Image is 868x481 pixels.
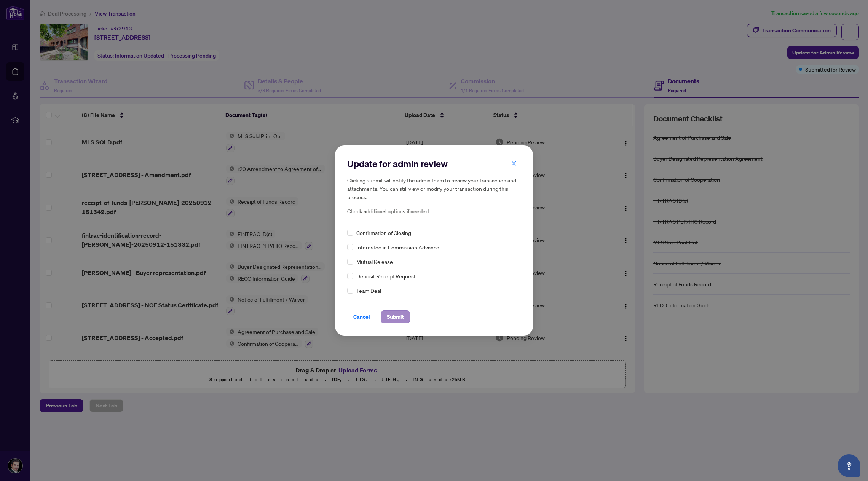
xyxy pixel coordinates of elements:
[347,176,521,201] h5: Clicking submit will notify the admin team to review your transaction and attachments. You can st...
[347,158,521,170] h2: Update for admin review
[838,454,860,477] button: Open asap
[511,161,517,166] span: close
[381,310,410,323] button: Submit
[387,311,404,323] span: Submit
[356,272,416,280] span: Deposit Receipt Request
[356,257,393,266] span: Mutual Release
[356,229,411,237] span: Confirmation of Closing
[356,243,439,251] span: Interested in Commission Advance
[353,311,370,323] span: Cancel
[356,286,381,295] span: Team Deal
[347,207,521,216] span: Check additional options if needed:
[347,310,376,323] button: Cancel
